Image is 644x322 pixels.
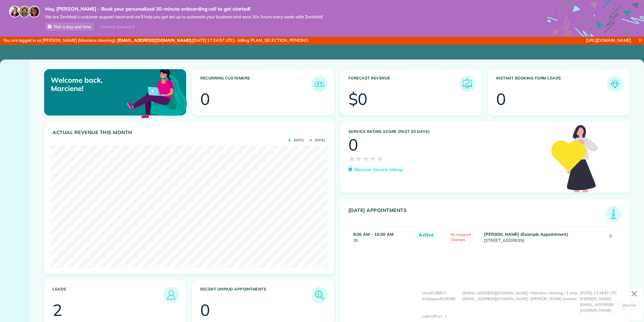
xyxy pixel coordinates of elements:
[200,76,311,92] h3: Recurring Customers
[636,37,644,44] a: X
[45,14,323,20] span: We are ZenMaid’s customer support team and we’ll help you get set up to automate your business an...
[353,232,393,237] strong: 8:30 AM - 10:30 AM
[200,91,210,107] div: 0
[445,314,446,318] span: /
[580,290,638,296] div: [DATE] 17:24:57 UTC
[165,289,178,301] img: icon_leads-1bed01f49abd5b7fead27621c3d59655bb73ed531f8eeb49469d10e621d6b896.png
[422,290,461,296] div: User#138812
[9,6,21,17] img: maria-72a9807cf96188c08ef61303f053569d2e2a8a1cde33d635c8a3ac13582a053d.jpg
[496,91,506,107] div: 0
[348,129,545,134] h3: Service Rating score (past 30 days)
[52,130,327,135] h3: Actual Revenue this month
[51,76,141,93] p: Welcome back, Marciene!
[348,76,459,92] h3: Forecast Revenue
[313,78,326,90] img: icon_recurring_customers-cf858462ba22bcd05b5a5880d41d6543d210077de5bb9ebc9590e49fd87d84ed.png
[45,23,94,31] a: Pick a day and time
[461,78,474,90] img: icon_forecast_revenue-8c13a41c7ed35a8dcfafea3cbb826a0462acb37728057bba2d056411b612bbbe.png
[496,76,607,92] h3: Instant Booking Form Leads
[609,78,621,90] img: icon_form_leads-04211a6a04a5b2264e4ee56bc0799ec3eb69b7e499cbb523a139df1d13a81ae0.png
[200,302,210,318] div: 0
[422,313,440,319] div: Last URLs
[580,296,638,313] div: [PERSON_NAME][EMAIL_ADDRESS][DOMAIN_NAME]
[117,38,191,43] strong: [EMAIL_ADDRESS][DOMAIN_NAME]
[362,153,369,164] span: ★
[313,289,326,301] img: icon_unpaid_appointments-47b8ce3997adf2238b356f14209ab4cced10bd1f174958f3ca8f1d0dd7fffeee.png
[461,290,580,296] div: : [EMAIL_ADDRESS][DOMAIN_NAME] / Marciene cleaning / 1 emp.
[607,207,620,220] img: icon_todays_appointments-901f7ab196bb0bea1936b74009e4eb5ffbc2d2711fa7634e0d609ed5ef32b18b.png
[348,91,368,107] div: $0
[369,153,376,164] span: ★
[19,6,30,17] img: jorge-587dff0eeaa6aab1f244e6dc62b8924c3b6ad411094392a53c71c6c4a576187d.jpg
[627,286,641,302] a: ✕
[95,23,138,31] div: I already booked it
[348,153,355,164] span: ★
[461,296,580,313] div: : [EMAIL_ADDRESS][DOMAIN_NAME] / [PERSON_NAME] (owner)
[200,287,311,303] h3: Recent unpaid appointments
[450,232,471,242] span: No Assigned Cleaners
[348,227,413,247] td: 2h
[484,232,569,237] strong: [PERSON_NAME] (Example Appointment)
[348,166,403,173] a: Discover Service ratings
[28,6,40,17] img: michelle-19f622bdf1676172e81f8f8fba1fb50e276960ebfe0243fe18214015130c80e4.jpg
[289,139,304,142] span: [DATE]
[422,296,461,313] div: Employee#295190
[376,153,384,164] span: ★
[586,38,631,43] a: [URL][DOMAIN_NAME]
[45,6,323,12] strong: Hey, [PERSON_NAME] - Book your personalized 30-minute onboarding call to get started!
[126,62,188,124] img: dashboard_welcome-42a62b7d889689a78055ac9021e634bf52bae3f8056760290aed330b23ab8690.png
[52,287,163,303] h3: Leads
[440,313,449,319] div: >
[355,153,362,164] span: ★
[482,227,605,247] td: [STREET_ADDRESS]
[354,166,403,173] p: Discover Service ratings
[348,207,606,222] h3: [DATE] Appointments
[310,139,325,142] span: [DATE]
[619,301,639,309] a: User list
[416,231,437,239] span: Active
[52,302,62,318] div: 2
[348,137,358,153] div: 0
[54,24,91,29] span: Pick a day and time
